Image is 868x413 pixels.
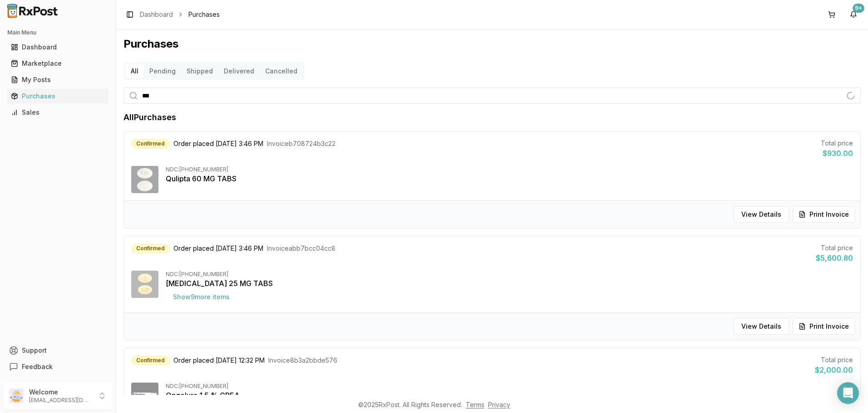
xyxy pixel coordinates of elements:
[4,342,112,359] button: Support
[260,64,303,78] button: Cancelled
[173,244,263,253] span: Order placed [DATE] 3:46 PM
[140,10,173,19] a: Dashboard
[29,388,92,397] p: Welcome
[837,382,859,404] div: Open Intercom Messenger
[166,383,853,390] div: NDC: [PHONE_NUMBER]
[11,43,105,52] div: Dashboard
[466,401,484,408] a: Terms
[4,359,112,375] button: Feedback
[181,64,218,78] button: Shipped
[4,89,112,103] button: Purchases
[131,271,158,298] img: Jardiance 25 MG TABS
[821,148,853,159] div: $930.00
[11,75,105,84] div: My Posts
[11,108,105,117] div: Sales
[853,4,864,13] div: 9+
[125,64,144,78] button: All
[4,40,112,54] button: Dashboard
[793,206,855,223] button: Print Invoice
[793,318,855,335] button: Print Invoice
[267,244,335,253] span: Invoice abb7bcc04cc8
[131,166,158,193] img: Qulipta 60 MG TABS
[488,401,510,408] a: Privacy
[846,7,861,22] button: 9+
[821,139,853,148] div: Total price
[815,364,853,375] div: $2,000.00
[815,355,853,364] div: Total price
[268,356,337,365] span: Invoice 8b3a2bbde576
[7,29,108,36] h2: Main Menu
[29,397,92,404] p: [EMAIL_ADDRESS][DOMAIN_NAME]
[7,55,108,72] a: Marketplace
[131,243,170,253] div: Confirmed
[140,10,220,19] nav: breadcrumb
[131,383,158,410] img: Opzelura 1.5 % CREA
[166,390,853,401] div: Opzelura 1.5 % CREA
[22,362,53,371] span: Feedback
[7,104,108,121] a: Sales
[166,289,237,305] button: Show9more items
[123,37,861,51] h1: Purchases
[173,139,263,148] span: Order placed [DATE] 3:46 PM
[4,73,112,87] button: My Posts
[166,166,853,173] div: NDC: [PHONE_NUMBER]
[7,72,108,88] a: My Posts
[166,271,853,278] div: NDC: [PHONE_NUMBER]
[816,253,853,263] div: $5,600.80
[166,173,853,184] div: Qulipta 60 MG TABS
[131,139,170,149] div: Confirmed
[4,4,62,18] img: RxPost Logo
[166,278,853,289] div: [MEDICAL_DATA] 25 MG TABS
[218,64,260,78] button: Delivered
[123,111,176,124] h1: All Purchases
[7,39,108,55] a: Dashboard
[188,10,220,19] span: Purchases
[734,318,789,335] button: View Details
[7,88,108,104] a: Purchases
[173,356,265,365] span: Order placed [DATE] 12:32 PM
[4,105,112,120] button: Sales
[9,389,24,403] img: User avatar
[734,206,789,223] button: View Details
[11,59,105,68] div: Marketplace
[144,64,181,78] button: Pending
[4,56,112,71] button: Marketplace
[11,92,105,101] div: Purchases
[816,243,853,253] div: Total price
[131,355,170,365] div: Confirmed
[267,139,335,148] span: Invoice b708724b3c22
